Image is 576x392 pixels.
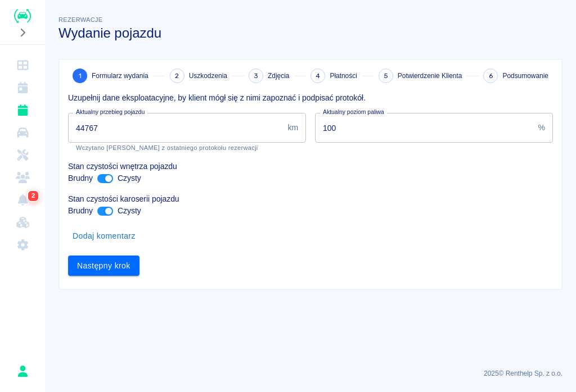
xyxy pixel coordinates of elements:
span: Potwierdzenie Klienta [398,71,462,81]
p: Brudny [68,205,93,217]
span: 2 [175,70,179,82]
a: Kalendarz [4,76,40,99]
a: Rezerwacje [4,99,40,121]
span: Uszkodzenia [189,71,227,81]
a: Ustawienia [4,234,40,256]
p: Brudny [68,172,93,184]
p: Czysty [118,172,141,184]
span: Płatności [330,71,357,81]
p: Stan czystości wnętrza pojazdu [68,161,553,172]
span: Formularz wydania [92,71,148,81]
span: 4 [316,70,320,82]
button: Dodaj komentarz [68,226,140,247]
p: km [287,122,298,134]
span: 1 [79,70,82,82]
a: Widget WWW [4,211,40,234]
h3: Wydanie pojazdu [58,25,562,41]
p: Czysty [118,205,141,217]
span: 3 [254,70,258,82]
a: Flota [4,121,40,144]
button: Rozwiń nawigację [14,25,31,40]
span: 6 [489,70,493,82]
label: Aktualny poziom paliwa [323,108,384,116]
p: Wczytano [PERSON_NAME] z ostatniego protokołu rezerwacji [76,144,298,152]
button: Patryk Bąk [11,359,34,383]
a: Powiadomienia [4,189,40,211]
span: 5 [384,70,388,82]
img: Renthelp [14,9,31,23]
span: 2 [29,190,37,202]
a: Serwisy [4,144,40,166]
a: Dashboard [4,54,40,76]
a: Klienci [4,166,40,189]
button: Następny krok [68,256,139,276]
span: Podsumowanie [502,71,548,81]
p: Stan czystości karoserii pojazdu [68,193,553,205]
label: Aktualny przebieg pojazdu [76,108,145,116]
span: Zdjęcia [268,71,289,81]
p: % [538,122,545,134]
span: Rezerwacje [58,16,102,23]
p: 2025 © Renthelp Sp. z o.o. [58,368,562,379]
p: Uzupełnij dane eksploatacyjne, by klient mógł się z nimi zapoznać i podpisać protokół. [68,92,553,104]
